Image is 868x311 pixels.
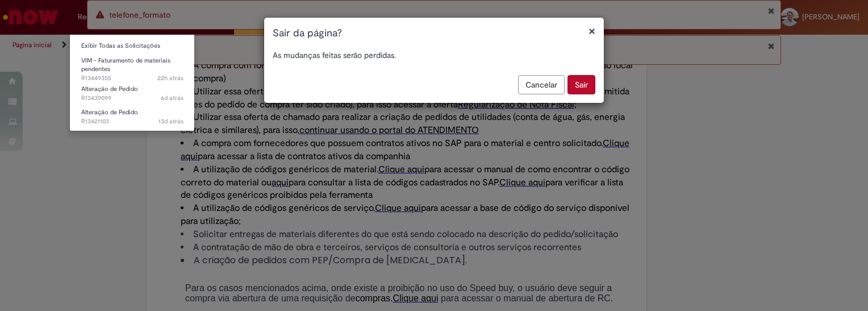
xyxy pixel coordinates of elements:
[161,94,183,102] span: 6d atrás
[70,55,195,79] a: Aberto R13449355 : VIM - Faturamento de materiais pendentes
[69,34,195,131] ul: Requisições
[81,56,170,74] span: VIM - Faturamento de materiais pendentes
[70,106,195,127] a: Aberto R13421103 : Alteração de Pedido
[81,94,183,103] span: R13439099
[273,26,595,41] h1: Sair da página?
[158,117,183,126] span: 13d atrás
[81,117,183,126] span: R13421103
[161,94,183,102] time: 22/08/2025 10:39:01
[567,75,595,94] button: Sair
[81,108,138,117] span: Alteração de Pedido
[158,117,183,126] time: 15/08/2025 14:28:37
[589,25,595,37] button: Fechar modal
[81,74,183,83] span: R13449355
[273,49,595,61] p: As mudanças feitas serão perdidas.
[157,74,183,82] time: 26/08/2025 16:08:04
[70,83,195,104] a: Aberto R13439099 : Alteração de Pedido
[81,85,138,93] span: Alteração de Pedido
[518,75,565,94] button: Cancelar
[70,40,195,52] a: Exibir Todas as Solicitações
[157,74,183,82] span: 22h atrás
